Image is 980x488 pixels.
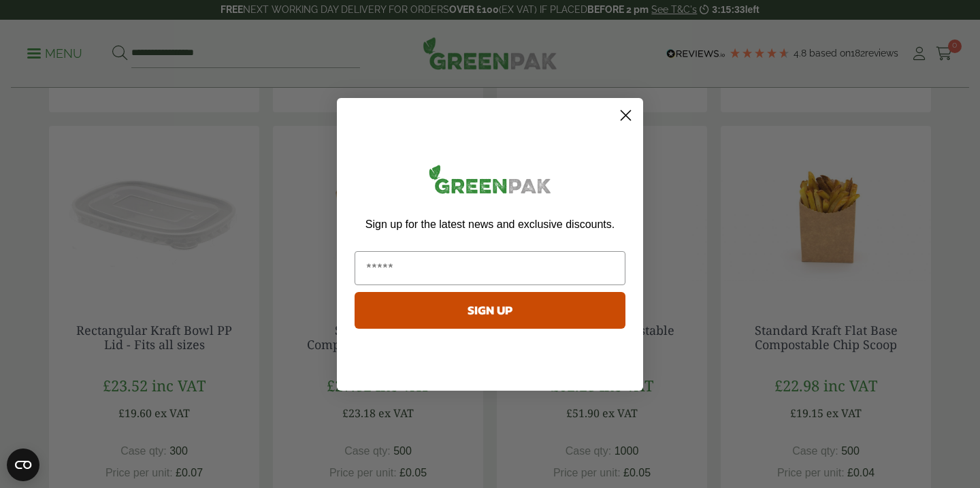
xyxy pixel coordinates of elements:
input: Email [355,251,625,285]
button: Open CMP widget [7,449,39,481]
button: Close dialog [614,103,638,127]
img: greenpak_logo [355,159,625,205]
button: SIGN UP [355,292,625,329]
span: Sign up for the latest news and exclusive discounts. [365,218,615,230]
